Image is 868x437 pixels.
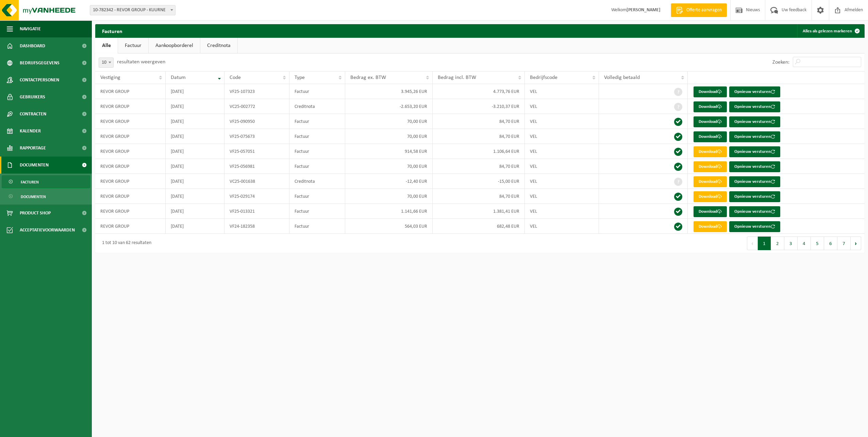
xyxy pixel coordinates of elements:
[289,159,345,174] td: Factuur
[433,84,525,99] td: 4.773,76 EUR
[289,189,345,204] td: Factuur
[837,237,851,250] button: 7
[224,129,289,144] td: VF25-075673
[224,189,289,204] td: VF25-029174
[20,222,75,239] span: Acceptatievoorwaarden
[627,7,661,13] strong: [PERSON_NAME]
[95,114,166,129] td: REVOR GROUP
[729,146,780,157] button: Opnieuw versturen
[166,84,224,99] td: [DATE]
[289,129,345,144] td: Factuur
[21,176,39,189] span: Facturen
[694,221,727,232] a: Download
[771,237,784,250] button: 2
[20,205,51,222] span: Product Shop
[224,114,289,129] td: VF25-090950
[433,174,525,189] td: -15,00 EUR
[171,75,186,80] span: Datum
[149,38,200,53] a: Aankoopborderel
[166,204,224,219] td: [DATE]
[20,123,41,140] span: Kalender
[438,75,476,80] span: Bedrag incl. BTW
[433,219,525,234] td: 682,48 EUR
[95,204,166,219] td: REVOR GROUP
[345,204,433,219] td: 1.141,66 EUR
[95,174,166,189] td: REVOR GROUP
[2,190,90,203] a: Documenten
[224,219,289,234] td: VF24-182358
[729,191,780,202] button: Opnieuw versturen
[117,59,165,65] label: resultaten weergeven
[525,84,599,99] td: VEL
[99,237,151,249] div: 1 tot 10 van 62 resultaten
[345,114,433,129] td: 70,00 EUR
[525,129,599,144] td: VEL
[95,129,166,144] td: REVOR GROUP
[99,58,114,68] span: 10
[95,84,166,99] td: REVOR GROUP
[289,99,345,114] td: Creditnota
[166,129,224,144] td: [DATE]
[95,159,166,174] td: REVOR GROUP
[224,144,289,159] td: VF25-057051
[20,20,41,37] span: Navigatie
[525,114,599,129] td: VEL
[604,75,640,80] span: Volledig betaald
[530,75,557,80] span: Bedrijfscode
[729,86,780,97] button: Opnieuw versturen
[525,99,599,114] td: VEL
[345,99,433,114] td: -2.653,20 EUR
[289,114,345,129] td: Factuur
[694,101,727,112] a: Download
[166,114,224,129] td: [DATE]
[21,190,46,203] span: Documenten
[20,54,60,71] span: Bedrijfsgegevens
[224,204,289,219] td: VF25-013321
[289,219,345,234] td: Factuur
[433,189,525,204] td: 84,70 EUR
[118,38,148,53] a: Factuur
[224,159,289,174] td: VF25-056981
[166,174,224,189] td: [DATE]
[525,144,599,159] td: VEL
[797,24,864,38] button: Alles als gelezen markeren
[345,174,433,189] td: -12,40 EUR
[729,101,780,112] button: Opnieuw versturen
[289,174,345,189] td: Creditnota
[433,159,525,174] td: 84,70 EUR
[289,204,345,219] td: Factuur
[772,60,789,65] label: Zoeken:
[525,204,599,219] td: VEL
[95,189,166,204] td: REVOR GROUP
[289,84,345,99] td: Factuur
[345,129,433,144] td: 70,00 EUR
[289,144,345,159] td: Factuur
[694,116,727,127] a: Download
[95,99,166,114] td: REVOR GROUP
[166,144,224,159] td: [DATE]
[20,140,46,157] span: Rapportage
[433,99,525,114] td: -3.210,37 EUR
[166,99,224,114] td: [DATE]
[345,219,433,234] td: 564,03 EUR
[20,157,49,174] span: Documenten
[20,71,59,88] span: Contactpersonen
[758,237,771,250] button: 1
[824,237,837,250] button: 6
[20,37,45,54] span: Dashboard
[2,175,90,188] a: Facturen
[295,75,305,80] span: Type
[100,75,120,80] span: Vestiging
[224,174,289,189] td: VC25-001638
[95,144,166,159] td: REVOR GROUP
[729,116,780,127] button: Opnieuw versturen
[811,237,824,250] button: 5
[230,75,241,80] span: Code
[20,106,46,123] span: Contracten
[798,237,811,250] button: 4
[95,24,129,37] h2: Facturen
[224,84,289,99] td: VF25-107323
[729,131,780,142] button: Opnieuw versturen
[694,131,727,142] a: Download
[747,237,758,250] button: Previous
